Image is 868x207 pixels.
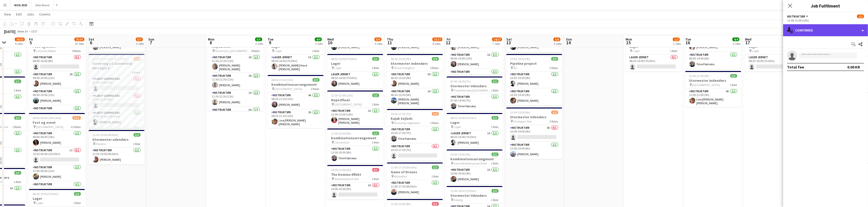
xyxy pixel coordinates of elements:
span: 08:00-00:00 (16h) (Sat) [33,116,61,120]
div: 08:30-16:00 (7h30m)1/1Lager Lager1 RoleLager Jernet1/108:30-16:00 (7h30m)[PERSON_NAME] [327,54,383,88]
div: Confirmed [783,24,868,36]
app-job-card: 12:30-19:00 (6h30m)1/1Stormester udendørs Horsens1 RoleInstruktør1/112:30-19:00 (6h30m)[PERSON_NAME] [89,130,145,164]
button: Instruktør [787,14,809,18]
span: 1/1 [492,116,499,120]
span: 1/1 [492,79,499,83]
app-card-role: Instruktør3A1/106:30-15:30 (9h)[PERSON_NAME] [387,71,443,88]
div: 3 Jobs [136,42,144,45]
span: 14/17 [492,37,502,41]
span: 12:00-20:00 (8h) [391,202,411,206]
span: 13 [506,40,512,45]
app-card-role: Instruktør1/113:00-19:00 (6h)[PERSON_NAME] [506,142,562,159]
span: 5 [28,40,33,45]
span: 2/2 [551,57,558,61]
span: Horsens [96,142,106,146]
app-card-role: Instruktør1/108:00-00:00 (16h)[PERSON_NAME] [29,130,85,147]
a: Comms [37,11,52,17]
div: 08:30-16:00 (7h30m)0/1Lager Lager1 RoleLager Jernet0/108:30-16:00 (7h30m) [626,37,682,71]
span: 1/1 [14,79,21,83]
span: 1/1 [492,189,499,193]
span: 11 Roles [71,125,81,129]
span: 1/1 [74,192,81,196]
h3: Stormester Udendørs [447,193,503,198]
a: Jobs [25,11,36,17]
span: Sat [506,37,512,41]
span: 16 [685,40,691,45]
span: 13/17 [432,37,442,41]
span: [GEOGRAPHIC_DATA] [335,102,362,106]
span: 4/4 [315,37,322,41]
h3: Game of Drones [387,170,443,174]
span: 0/1 [372,168,379,172]
span: 11 [386,40,393,45]
app-job-card: 10:30-17:30 (7h)1/2Kajak Sejlads Bautahøj Jægerspris2 RolesInstruktør1/110:30-17:30 (7h)Trine Flø... [387,109,443,160]
span: Lager [335,66,342,70]
app-job-card: 12:00-20:00 (8h)1/1Kombinationsarrangement Conventum1 RoleInstruktør1/112:00-20:00 (8h)Trine Flør... [327,128,383,163]
span: 2/2 [432,57,439,61]
h3: Pipeline project [506,61,562,66]
span: 1/1 [492,152,499,156]
span: Comms [39,12,50,16]
span: 14:00-20:00 (6h) [331,168,351,172]
app-job-card: 07:00-14:00 (7h)1/1Stormester Udendørs Frederiksværk/[GEOGRAPHIC_DATA]1 RoleInstruktør1/107:00-14... [447,76,503,111]
app-card-role: Instruktør1/110:30-19:30 (9h)[PERSON_NAME] [506,71,562,88]
span: 5/6 [374,37,381,41]
div: 7 Jobs [492,42,502,45]
span: Gerne Brædstrup området - [GEOGRAPHIC_DATA] [454,161,491,165]
app-job-card: 07:00-03:30 (20h30m) (Sun)2/4Servering på Gammelrøj Herregård4 RolesHjælp Gammelrøj0/107:00-14:00... [89,54,145,128]
app-job-card: 08:00-00:00 (16h) (Sat)5/11Fest og event [GEOGRAPHIC_DATA]11 RolesInstruktør1/108:00-00:00 (16h)[... [29,113,85,187]
app-card-role: Lager Jernet0/108:30-16:00 (7h30m) [745,54,801,71]
div: 06:30-15:30 (9h)2/2Stormester indendørs Struer Energihal2 RolesInstruktør3A1/106:30-15:30 (9h)[PE... [387,54,443,107]
span: 7 [148,40,154,45]
h3: Kombinationsarrangement [327,136,383,140]
span: Fri [447,37,451,41]
app-job-card: 10:00-19:00 (9h)1/1Kombinationsarrangment Gerne Brædstrup området - [GEOGRAPHIC_DATA]1 RoleInstru... [447,149,503,184]
app-card-role: Instruktør1/112:00-00:00 (12h)[PERSON_NAME] [29,164,85,181]
span: 1 Role [372,140,379,144]
app-card-role: Instruktør1/112:00-20:00 (8h)Trine Flørnæss [327,146,383,163]
app-job-card: 08:00-20:00 (12h)8/9Fest og Event Lalandia Rødby9 RolesInstruktør0/108:00-16:00 (8h) Instruktør2A... [29,37,85,111]
div: 5 Jobs [375,42,382,45]
span: 1/1 [372,131,379,135]
span: 2 Roles [430,121,439,125]
app-card-role: Instruktør1/110:30-17:30 (7h)Trine Flørnæss [387,126,443,143]
span: 9 Roles [72,49,81,53]
span: 08:30-16:00 (7h30m) [33,192,59,196]
span: Års [514,66,518,70]
span: [GEOGRAPHIC_DATA] [693,83,720,87]
span: 13:00-19:00 (6h) [510,110,530,114]
span: 9 [267,40,273,45]
span: Lager [36,201,43,205]
span: 2 Roles [550,119,558,123]
h3: Job Fulfilment [783,2,868,9]
span: Lager [633,49,640,53]
h3: Stormester Udendørs [506,115,562,119]
span: 10:00-19:00 (9h) [451,152,471,156]
app-card-role: Instruktør1/108:00-20:00 (12h)[PERSON_NAME] [29,88,85,105]
div: 3 Jobs [554,42,561,45]
span: Tue [685,37,691,41]
div: 11:00-17:30 (6h30m)1/1Game of Drones Middelfart1 RoleInstruktør1/111:00-17:30 (6h30m)[PERSON_NAME] [387,162,443,197]
span: 1 Role [491,125,499,129]
span: 1/2 [551,110,558,114]
app-card-role: Instruktør1/107:00-14:00 (7h)Trine Flørnæss [447,94,503,111]
span: 12:00-20:00 (8h) [331,131,351,135]
span: 2/4 [134,57,141,61]
span: 4/4 [732,37,739,41]
app-card-role: Hjælp Gammelrøj0/117:00-01:00 (8h) [89,93,145,110]
app-job-card: 08:30-16:00 (7h30m)0/1Lager Lager1 RoleLager Jernet0/108:30-16:00 (7h30m) [745,37,801,71]
span: 12:00-22:00 (10h) [331,93,353,97]
span: Lalandia Rødby [36,49,56,53]
span: Marienlyst, [GEOGRAPHIC_DATA] [215,49,251,53]
div: 8 Jobs [433,42,442,45]
span: Hindsgavl Slot [514,119,532,123]
span: Lager [752,49,759,53]
span: 2 Roles [311,87,320,91]
app-card-role: Instruktør4A1/108:30-21:30 (13h)[PERSON_NAME] [268,92,324,109]
span: 10:30-19:30 (9h) [510,57,530,61]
